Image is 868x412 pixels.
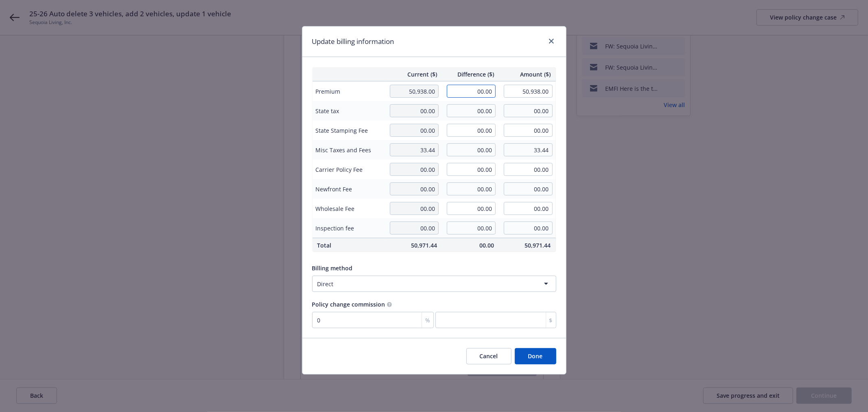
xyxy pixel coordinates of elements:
[316,146,382,154] span: Misc Taxes and Fees
[312,300,385,308] span: Policy change commission
[316,204,382,213] span: Wholesale Fee
[390,70,437,79] span: Current ($)
[316,185,382,193] span: Newfront Fee
[447,241,494,250] span: 00.00
[549,316,553,324] span: $
[312,36,394,47] h1: Update billing information
[316,224,382,232] span: Inspection fee
[504,241,551,250] span: 50,971.44
[316,87,382,96] span: Premium
[390,241,437,250] span: 50,971.44
[466,348,512,364] button: Cancel
[316,107,382,115] span: State tax
[425,316,430,324] span: %
[515,348,556,364] button: Done
[316,165,382,174] span: Carrier Policy Fee
[317,241,380,250] span: Total
[547,36,556,46] a: close
[312,264,353,272] span: Billing method
[316,126,382,135] span: State Stamping Fee
[504,70,551,79] span: Amount ($)
[447,70,494,79] span: Difference ($)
